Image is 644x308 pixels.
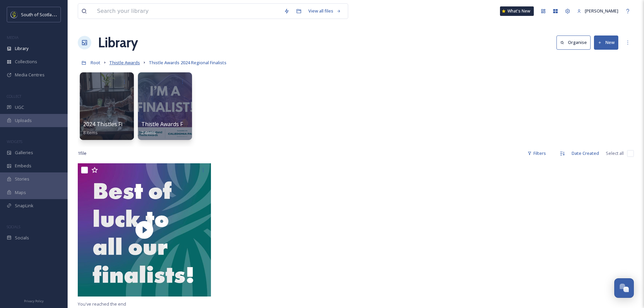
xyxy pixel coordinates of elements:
[500,6,534,16] a: What's New
[15,58,37,65] span: Collections
[305,4,344,18] a: View all files
[15,117,32,124] span: Uploads
[11,11,18,18] img: images.jpeg
[7,35,19,40] span: MEDIA
[91,58,100,67] a: Root
[109,58,140,67] a: Thistle Awards
[98,32,138,53] a: Library
[585,8,618,14] span: [PERSON_NAME]
[15,235,29,241] span: Socials
[7,139,22,144] span: WIDGETS
[94,4,281,19] input: Search your library
[78,163,211,297] img: thumbnail
[7,224,20,229] span: SOCIALS
[574,4,622,18] a: [PERSON_NAME]
[15,189,26,196] span: Maps
[568,147,602,160] div: Date Created
[83,129,98,136] span: 8 items
[606,150,624,157] span: Select all
[24,297,44,305] a: Privacy Policy
[524,147,549,160] div: Filters
[15,176,29,182] span: Stories
[141,121,230,136] a: Thistle Awards Finalists Social Post2 items
[24,299,44,303] span: Privacy Policy
[91,60,100,66] span: Root
[15,104,24,111] span: UGC
[78,150,87,157] span: 1 file
[15,163,31,169] span: Embeds
[556,35,591,49] button: Organise
[149,60,226,66] span: Thistle Awards 2024 Regional Finalists
[594,35,618,49] button: New
[83,120,156,128] span: 2024 Thistles Finalist Photos
[83,121,156,136] a: 2024 Thistles Finalist Photos8 items
[15,72,45,78] span: Media Centres
[21,11,98,18] span: South of Scotland Destination Alliance
[78,301,126,307] span: You've reached the end
[109,60,140,66] span: Thistle Awards
[15,45,28,52] span: Library
[141,129,156,136] span: 2 items
[141,120,230,128] span: Thistle Awards Finalists Social Post
[15,203,33,209] span: SnapLink
[7,94,21,99] span: COLLECT
[614,278,634,298] button: Open Chat
[149,58,226,67] a: Thistle Awards 2024 Regional Finalists
[15,149,33,156] span: Galleries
